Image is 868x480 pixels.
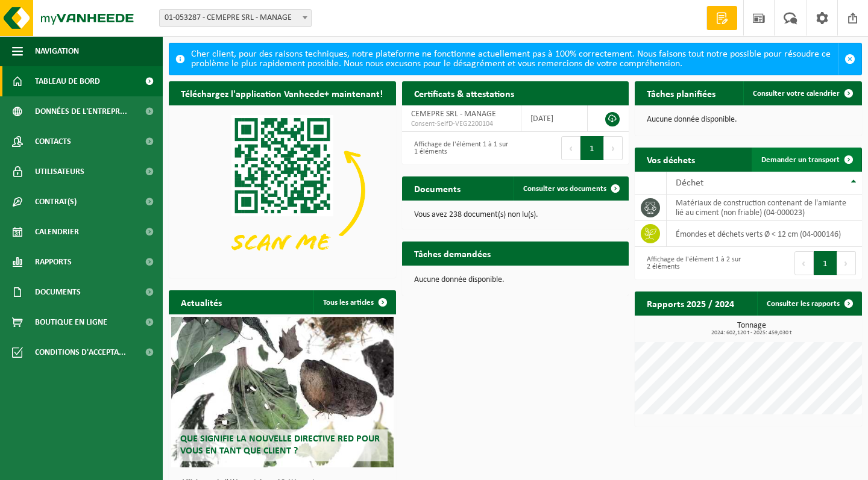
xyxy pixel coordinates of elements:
img: Download de VHEPlus App [169,105,396,276]
h2: Tâches demandées [402,242,503,265]
span: Consent-SelfD-VEG2200104 [411,119,512,129]
span: Données de l'entrepr... [35,96,127,126]
a: Que signifie la nouvelle directive RED pour vous en tant que client ? [171,317,394,467]
h2: Actualités [169,290,234,314]
button: Previous [561,136,580,160]
span: Demander un transport [761,156,840,164]
span: Utilisateurs [35,157,84,187]
a: Consulter votre calendrier [743,81,861,105]
span: Documents [35,277,81,307]
span: Conditions d'accepta... [35,337,126,367]
span: Calendrier [35,217,79,247]
span: Boutique en ligne [35,307,107,337]
span: 2024: 602,120 t - 2025: 459,030 t [641,330,862,336]
h2: Documents [402,176,473,200]
button: 1 [580,136,604,160]
p: Vous avez 238 document(s) non lu(s). [414,211,617,219]
button: Next [604,136,623,160]
a: Demander un transport [752,148,861,172]
h2: Tâches planifiées [635,81,728,105]
span: Déchet [676,178,703,188]
div: Affichage de l'élément 1 à 2 sur 2 éléments [641,250,742,276]
h2: Vos déchets [635,148,707,171]
div: Affichage de l'élément 1 à 1 sur 1 éléments [408,135,509,161]
span: Navigation [35,36,79,66]
span: 01-053287 - CEMEPRE SRL - MANAGE [160,10,311,26]
span: Consulter vos documents [523,185,606,193]
td: matériaux de construction contenant de l'amiante lié au ciment (non friable) (04-000023) [667,195,862,221]
span: Contrat(s) [35,187,77,217]
h2: Téléchargez l'application Vanheede+ maintenant! [169,81,395,105]
button: Previous [794,251,814,275]
button: 1 [814,251,837,275]
td: émondes et déchets verts Ø < 12 cm (04-000146) [667,221,862,247]
h3: Tonnage [641,322,862,336]
span: Consulter votre calendrier [753,90,840,98]
span: Que signifie la nouvelle directive RED pour vous en tant que client ? [180,434,380,455]
span: Tableau de bord [35,66,100,96]
h2: Certificats & attestations [402,81,526,105]
span: Contacts [35,126,71,157]
p: Aucune donnée disponible. [414,276,617,284]
td: [DATE] [521,105,588,132]
h2: Rapports 2025 / 2024 [635,291,746,315]
span: CEMEPRE SRL - MANAGE [411,110,496,119]
span: Rapports [35,247,72,277]
a: Tous les articles [313,290,395,314]
a: Consulter vos documents [514,176,627,201]
p: Aucune donnée disponible. [647,116,850,124]
button: Next [837,251,856,275]
div: Cher client, pour des raisons techniques, notre plateforme ne fonctionne actuellement pas à 100% ... [191,43,838,75]
span: 01-053287 - CEMEPRE SRL - MANAGE [159,9,312,27]
a: Consulter les rapports [757,291,861,316]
